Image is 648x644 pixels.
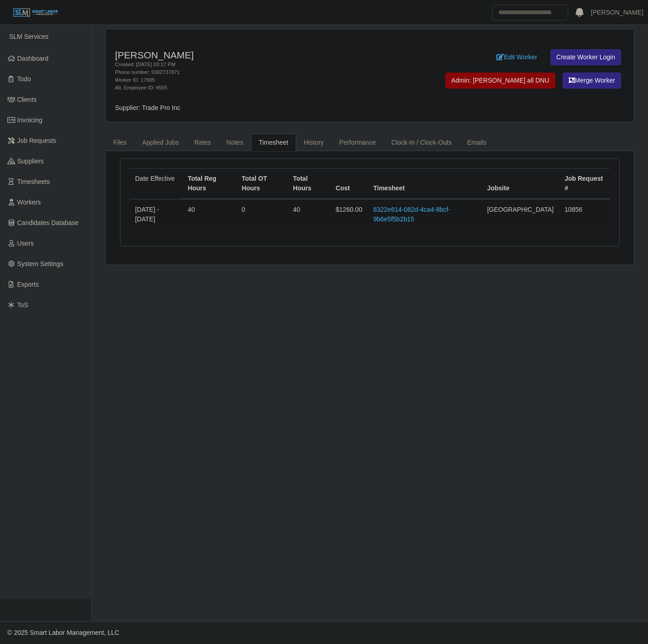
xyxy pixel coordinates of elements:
[17,219,79,226] span: Candidates Database
[13,8,58,18] img: SLM Logo
[17,96,37,103] span: Clients
[17,157,44,165] span: Suppliers
[182,168,236,199] th: Total Reg Hours
[17,260,63,267] span: System Settings
[287,199,330,230] td: 40
[563,73,621,89] button: Merge Worker
[17,301,28,309] span: ToS
[115,76,407,84] div: Worker ID: 17885
[115,49,407,61] h4: [PERSON_NAME]
[17,281,39,288] span: Exports
[115,68,407,76] div: Phone number: 9382737871
[296,134,332,152] a: History
[187,134,219,152] a: Rates
[7,629,119,636] span: © 2025 Smart Labor Management, LLC
[330,168,368,199] th: Cost
[105,134,135,152] a: Files
[182,199,236,230] td: 40
[9,33,48,40] span: SLM Services
[331,134,383,152] a: Performance
[115,84,407,92] div: Alt. Employee ID: 9555
[17,116,42,124] span: Invoicing
[17,75,31,83] span: Todo
[135,134,187,152] a: Applied Jobs
[330,199,368,230] td: $1260.00
[219,134,251,152] a: Notes
[368,168,481,199] th: Timesheet
[383,134,459,152] a: Clock-In / Clock-Outs
[287,168,330,199] th: Total Hours
[445,73,555,89] button: Admin: [PERSON_NAME] all DNU
[17,55,49,62] span: Dashboard
[492,5,568,21] input: Search
[17,199,41,206] span: Workers
[481,168,559,199] th: Jobsite
[559,168,610,199] th: Job Request #
[115,104,180,111] span: Supplier: Trade Pro Inc
[491,49,543,65] a: Edit Worker
[236,199,287,230] td: 0
[487,206,554,213] span: [GEOGRAPHIC_DATA]
[591,8,643,17] a: [PERSON_NAME]
[251,134,296,152] a: Timesheet
[17,137,57,144] span: Job Requests
[115,61,407,68] div: Created: [DATE] 03:17 PM
[17,178,50,185] span: Timesheets
[130,199,182,230] td: [DATE] - [DATE]
[373,206,450,223] a: 6322e614-082d-4ca4-8bcf-9b6e5f5b2b15
[17,240,34,247] span: Users
[460,134,494,152] a: Emails
[564,206,582,213] span: 10856
[236,168,287,199] th: Total OT Hours
[550,49,621,65] a: Create Worker Login
[130,168,182,199] td: Date Effective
